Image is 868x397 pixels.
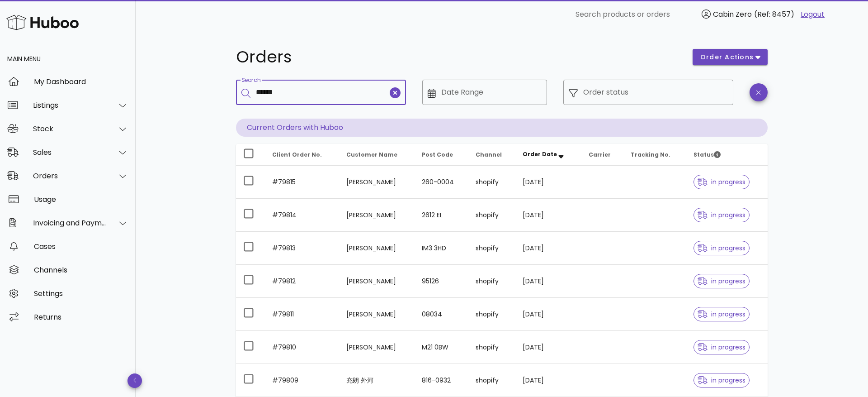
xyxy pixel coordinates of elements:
div: Listings [33,101,107,110]
td: [PERSON_NAME] [339,166,415,199]
td: #79813 [265,232,339,265]
td: [PERSON_NAME] [339,199,415,232]
td: [PERSON_NAME] [339,265,415,298]
td: shopify [468,298,515,331]
div: Cases [34,242,128,251]
div: Orders [33,172,107,180]
div: Returns [34,313,128,321]
th: Client Order No. [265,144,339,166]
td: shopify [468,265,515,298]
td: [DATE] [515,199,581,232]
span: Customer Name [346,151,397,158]
th: Tracking No. [623,144,686,166]
td: [PERSON_NAME] [339,331,415,364]
span: Status [693,151,721,158]
td: #79814 [265,199,339,232]
td: [DATE] [515,364,581,397]
td: IM3 3HD [415,232,468,265]
span: in progress [698,179,745,185]
td: 2612 EL [415,199,468,232]
td: shopify [468,364,515,397]
td: [DATE] [515,298,581,331]
span: (Ref: 8457) [754,9,794,19]
span: Carrier [589,151,611,158]
span: Client Order No. [272,151,322,158]
span: in progress [698,278,745,284]
span: in progress [698,245,745,251]
td: 充朗 外河 [339,364,415,397]
span: Order Date [523,150,557,158]
td: #79809 [265,364,339,397]
th: Customer Name [339,144,415,166]
th: Status [686,144,768,166]
span: in progress [698,344,745,350]
td: [DATE] [515,265,581,298]
td: shopify [468,232,515,265]
th: Post Code [415,144,468,166]
button: clear icon [390,87,401,98]
span: Cabin Zero [713,9,752,19]
th: Channel [468,144,515,166]
td: [PERSON_NAME] [339,298,415,331]
td: shopify [468,331,515,364]
span: Post Code [422,151,453,158]
h1: Orders [236,49,682,65]
span: order actions [700,53,754,62]
td: [DATE] [515,232,581,265]
a: Logout [801,9,825,20]
td: 816-0932 [415,364,468,397]
div: My Dashboard [34,77,128,86]
td: 95126 [415,265,468,298]
td: #79812 [265,265,339,298]
div: Sales [33,148,107,157]
div: Stock [33,124,107,133]
div: Invoicing and Payments [33,219,107,227]
td: [DATE] [515,331,581,364]
th: Carrier [581,144,624,166]
div: Channels [34,266,128,274]
p: Current Orders with Huboo [236,119,768,137]
td: [DATE] [515,166,581,199]
td: shopify [468,166,515,199]
button: order actions [693,49,768,65]
th: Order Date: Sorted descending. Activate to remove sorting. [515,144,581,166]
td: #79810 [265,331,339,364]
span: Tracking No. [631,151,670,158]
img: Huboo Logo [6,13,79,32]
td: #79811 [265,298,339,331]
td: 08034 [415,298,468,331]
td: 260-0004 [415,166,468,199]
span: in progress [698,311,745,317]
span: Channel [476,151,502,158]
div: Settings [34,289,128,298]
span: in progress [698,212,745,218]
label: Search [241,77,260,84]
td: #79815 [265,166,339,199]
td: M21 0BW [415,331,468,364]
td: shopify [468,199,515,232]
span: in progress [698,377,745,383]
td: [PERSON_NAME] [339,232,415,265]
div: Usage [34,195,128,204]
